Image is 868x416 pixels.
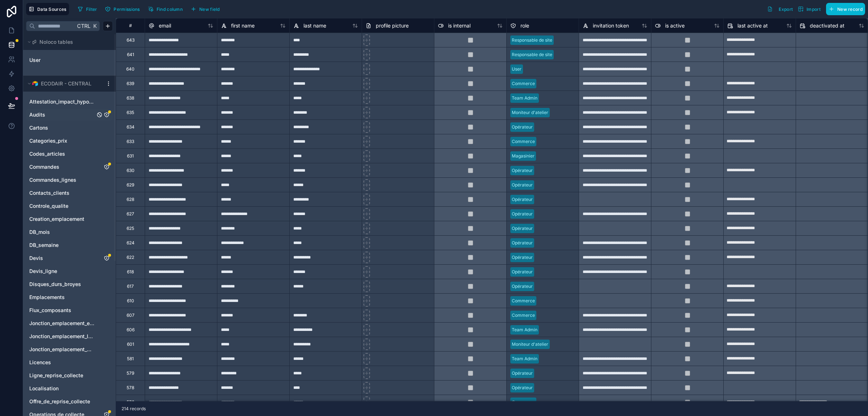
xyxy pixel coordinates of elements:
[26,370,113,381] div: Ligne_reprise_collecte
[29,176,95,184] a: Commandes_lignes
[29,320,95,327] span: Jonction_emplacement_emplacement
[127,124,135,130] div: 634
[29,124,95,131] a: Cartons
[39,38,73,46] span: Noloco tables
[127,197,134,202] div: 628
[29,189,69,197] span: Contacts_clients
[512,385,533,391] div: Opérateur
[29,202,95,210] a: Controle_qualite
[512,124,533,130] div: Opérateur
[231,22,255,29] span: first name
[29,333,95,340] a: Jonction_emplacement_localisation
[29,215,95,223] a: Creation_emplacement
[127,226,134,231] div: 625
[26,226,113,238] div: DB_mois
[520,22,529,29] span: role
[26,331,113,342] div: Jonction_emplacement_localisation
[29,150,95,157] a: Codes_articles
[512,37,552,43] div: Responsable de site
[512,240,533,246] div: Opérateur
[665,22,685,29] span: is active
[29,56,41,64] span: User
[512,283,533,290] div: Opérateur
[29,385,59,392] span: Localisation
[303,22,326,29] span: last name
[512,399,535,406] div: Commerce
[29,215,84,223] span: Creation_emplacement
[157,7,183,12] span: Find column
[512,341,548,348] div: Moniteur d'atelier
[29,111,95,118] a: Audits
[122,23,139,28] div: #
[807,7,821,12] span: Import
[26,3,69,15] button: Data Sources
[127,255,134,260] div: 622
[29,359,51,366] span: Licences
[127,37,135,43] div: 643
[29,281,95,288] a: Disques_durs_broyes
[29,137,95,144] a: Categories_prix
[29,241,95,249] a: DB_semaine
[29,189,95,197] a: Contacts_clients
[29,255,95,262] a: Devis
[188,4,222,14] button: New field
[26,135,113,147] div: Categories_prix
[127,139,134,144] div: 633
[512,211,533,217] div: Opérateur
[199,7,220,12] span: New field
[448,22,471,29] span: is internal
[795,3,823,15] button: Import
[29,150,65,157] span: Codes_articles
[512,138,535,145] div: Commerce
[29,281,81,288] span: Disques_durs_broyes
[26,187,113,199] div: Contacts_clients
[159,22,171,29] span: email
[29,163,59,171] span: Commandes
[29,307,71,314] span: Flux_composants
[29,202,68,210] span: Controle_qualite
[512,153,535,159] div: Magasinier
[593,22,629,29] span: invitation token
[823,3,865,15] a: New record
[765,3,795,15] button: Export
[127,298,134,304] div: 610
[26,252,113,264] div: Devis
[102,4,145,14] a: Permissions
[26,148,113,160] div: Codes_articles
[127,168,135,173] div: 630
[41,80,92,87] span: ECODAIR - CENTRAL
[29,163,95,171] a: Commandes
[26,278,113,290] div: Disques_durs_broyes
[26,109,113,121] div: Audits
[127,385,134,391] div: 578
[29,294,95,301] a: Emplacements
[127,240,135,246] div: 624
[127,399,134,405] div: 576
[512,370,533,377] div: Opérateur
[29,294,65,301] span: Emplacements
[29,228,95,236] a: DB_mois
[26,239,113,251] div: DB_semaine
[127,81,134,87] div: 639
[512,254,533,261] div: Opérateur
[512,80,535,87] div: Commerce
[29,255,43,262] span: Devis
[29,359,95,366] a: Licences
[26,79,103,89] button: Airtable LogoECODAIR - CENTRAL
[127,370,134,376] div: 579
[512,312,535,319] div: Commerce
[29,241,59,249] span: DB_semaine
[512,225,533,232] div: Opérateur
[29,124,48,131] span: Cartons
[26,383,113,394] div: Localisation
[29,372,83,379] span: Ligne_reprise_collecte
[512,269,533,275] div: Opérateur
[29,268,57,275] span: Devis_ligne
[29,398,90,405] span: Offre_de_reprise_collecte
[26,396,113,407] div: Offre_de_reprise_collecte
[26,291,113,303] div: Emplacements
[29,307,95,314] a: Flux_composants
[29,398,95,405] a: Offre_de_reprise_collecte
[86,7,97,12] span: Filter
